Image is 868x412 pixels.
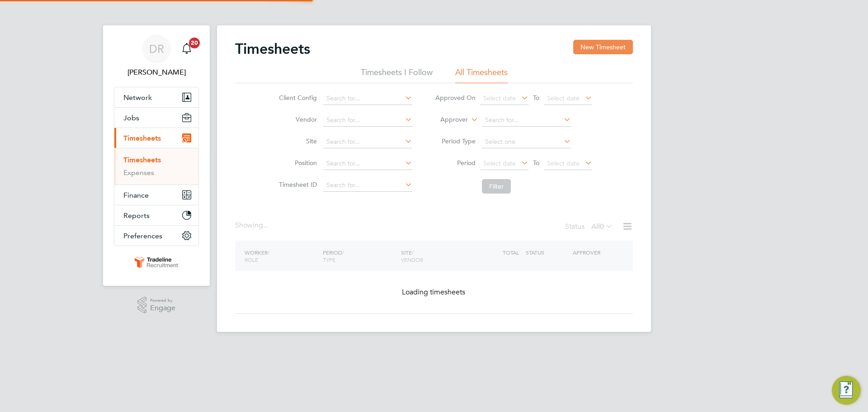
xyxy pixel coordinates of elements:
[276,159,317,167] label: Position
[103,25,210,286] nav: Main navigation
[276,115,317,123] label: Vendor
[123,134,161,142] span: Timesheets
[123,191,149,199] span: Finance
[150,304,175,312] span: Engage
[323,157,412,170] input: Search for...
[591,222,613,231] label: All
[150,297,175,304] span: Powered by
[123,232,162,240] span: Preferences
[114,185,198,205] button: Finance
[832,376,861,405] button: Engage Resource Center
[483,94,516,102] span: Select date
[323,114,412,127] input: Search for...
[323,92,412,105] input: Search for...
[114,108,198,128] button: Jobs
[178,34,196,63] a: 20
[565,221,615,233] div: Status
[114,34,199,78] a: DR[PERSON_NAME]
[323,179,412,192] input: Search for...
[427,115,468,124] label: Approver
[600,222,604,231] span: 0
[114,67,199,78] span: Demi Richens
[123,114,139,122] span: Jobs
[263,221,269,230] span: ...
[123,168,154,177] a: Expenses
[114,226,198,246] button: Preferences
[435,137,476,145] label: Period Type
[323,136,412,148] input: Search for...
[123,211,150,220] span: Reports
[547,159,580,167] span: Select date
[114,128,198,148] button: Timesheets
[114,255,199,270] a: Go to home page
[435,159,476,167] label: Period
[133,255,180,270] img: tradelinerecruitment-logo-retina.png
[114,205,198,225] button: Reports
[276,137,317,145] label: Site
[483,159,516,167] span: Select date
[455,67,508,83] li: All Timesheets
[114,148,198,185] div: Timesheets
[435,94,476,102] label: Approved On
[530,92,542,104] span: To
[137,297,176,314] a: Powered byEngage
[482,136,571,148] input: Select one
[114,87,198,107] button: Network
[189,38,200,48] span: 20
[573,40,633,54] button: New Timesheet
[123,93,152,102] span: Network
[235,221,270,230] div: Showing
[149,43,164,55] span: DR
[530,157,542,169] span: To
[547,94,580,102] span: Select date
[276,180,317,189] label: Timesheet ID
[276,94,317,102] label: Client Config
[482,179,511,194] button: Filter
[123,156,161,164] a: Timesheets
[361,67,433,83] li: Timesheets I Follow
[482,114,571,127] input: Search for...
[235,40,310,58] h2: Timesheets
